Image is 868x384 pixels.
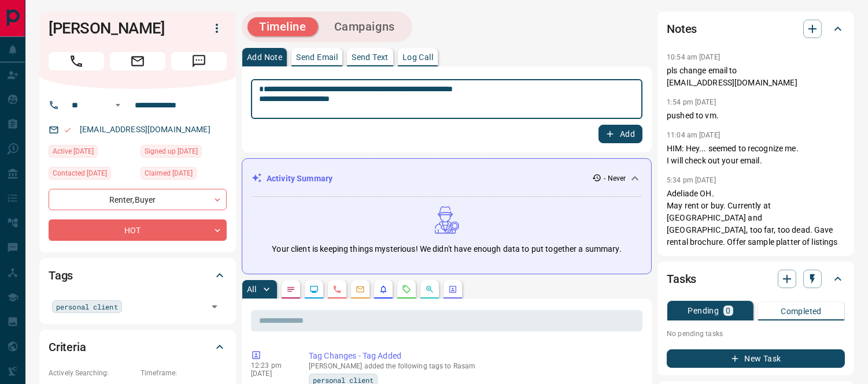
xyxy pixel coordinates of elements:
[171,52,227,70] span: Message
[667,131,720,139] p: 11:04 am [DATE]
[425,285,434,294] svg: Opportunities
[248,17,318,36] button: Timeline
[309,285,319,294] svg: Lead Browsing Activity
[252,168,642,189] div: Activity Summary- Never
[667,188,845,248] p: Adeliade OH. May rent or buy. Currently at [GEOGRAPHIC_DATA] and [GEOGRAPHIC_DATA], too far, too ...
[49,368,135,378] p: Actively Searching:
[251,370,291,378] p: [DATE]
[145,146,198,157] span: Signed up [DATE]
[599,125,642,143] button: Add
[49,338,86,356] h2: Criteria
[333,285,342,294] svg: Calls
[49,52,104,70] span: Call
[272,243,621,255] p: Your client is keeping things mysterious! We didn't have enough data to put together a summary.
[352,53,389,61] p: Send Text
[141,167,227,183] div: Sat Aug 02 2025
[267,173,333,185] p: Activity Summary
[56,301,118,312] span: personal client
[286,285,296,294] svg: Notes
[667,143,845,167] p: HIM: Hey... seemed to recognize me. I will check out your email.
[667,53,720,61] p: 10:54 am [DATE]
[402,285,411,294] svg: Requests
[688,307,719,315] p: Pending
[667,15,845,43] div: Notes
[667,20,697,38] h2: Notes
[141,145,227,161] div: Sat Aug 02 2025
[379,285,388,294] svg: Listing Alerts
[49,262,227,289] div: Tags
[667,270,696,288] h2: Tasks
[309,362,638,370] p: [PERSON_NAME] added the following tags to Rasam
[64,126,72,134] svg: Email Valid
[667,349,845,368] button: New Task
[323,17,407,36] button: Campaigns
[206,299,223,315] button: Open
[667,176,716,184] p: 5:34 pm [DATE]
[781,307,822,315] p: Completed
[145,167,193,179] span: Claimed [DATE]
[80,125,210,134] a: [EMAIL_ADDRESS][DOMAIN_NAME]
[667,265,845,293] div: Tasks
[402,53,433,61] p: Log Call
[49,19,190,38] h1: [PERSON_NAME]
[49,266,73,285] h2: Tags
[296,53,338,61] p: Send Email
[53,167,107,179] span: Contacted [DATE]
[49,189,227,210] div: Renter , Buyer
[667,98,716,106] p: 1:54 pm [DATE]
[604,173,626,184] p: - Never
[448,285,457,294] svg: Agent Actions
[110,52,165,70] span: Email
[309,350,638,362] p: Tag Changes - Tag Added
[247,285,256,293] p: All
[251,361,291,370] p: 12:23 pm
[49,145,135,161] div: Sat Aug 02 2025
[111,98,125,112] button: Open
[726,307,730,315] p: 0
[141,368,227,378] p: Timeframe:
[49,333,227,361] div: Criteria
[667,65,845,89] p: pls change email to [EMAIL_ADDRESS][DOMAIN_NAME]
[53,146,94,157] span: Active [DATE]
[667,325,845,342] p: No pending tasks
[667,110,845,122] p: pushed to vm.
[49,219,227,241] div: HOT
[247,53,282,61] p: Add Note
[356,285,365,294] svg: Emails
[49,167,135,183] div: Sat Aug 16 2025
